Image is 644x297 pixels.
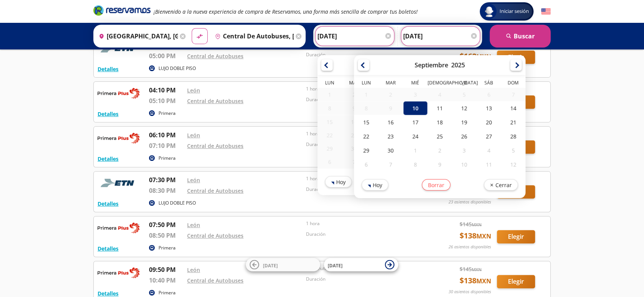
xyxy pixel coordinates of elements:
[306,276,421,283] p: Duración
[403,157,428,172] div: 08-Oct-25
[452,79,477,88] th: Viernes
[501,88,525,101] div: 07-Sep-25
[379,157,403,172] div: 07-Oct-25
[501,129,525,143] div: 28-Sep-25
[460,275,491,286] span: $ 138
[98,220,139,235] img: RESERVAMOS
[187,176,200,184] a: León
[149,186,183,195] p: 08:30 PM
[306,186,421,193] p: Duración
[98,86,139,101] img: RESERVAMOS
[159,110,176,117] p: Primera
[342,79,366,88] th: Martes
[306,86,421,92] p: 1 hora
[476,277,491,285] small: MXN
[452,115,477,129] div: 19-Sep-25
[449,244,491,250] p: 26 asientos disponibles
[342,102,366,115] div: 09-Sep-25
[317,102,342,115] div: 08-Sep-25
[497,8,532,15] span: Iniciar sesión
[501,79,525,88] th: Domingo
[497,51,535,64] button: Elegir
[159,245,176,251] p: Primera
[306,96,421,103] p: Duración
[428,79,452,88] th: Jueves
[317,129,342,142] div: 22-Sep-25
[187,87,200,94] a: León
[452,157,477,172] div: 10-Oct-25
[379,129,403,143] div: 23-Sep-25
[187,52,244,60] a: Central de Autobuses
[317,115,342,129] div: 15-Sep-25
[342,155,366,168] div: 07-Oct-25
[422,179,450,191] button: Borrar
[98,110,119,118] button: Detalles
[501,143,525,157] div: 05-Oct-25
[403,101,428,115] div: 10-Sep-25
[452,88,477,101] div: 05-Sep-25
[490,25,551,48] button: Buscar
[342,88,366,101] div: 02-Sep-25
[328,262,343,268] span: [DATE]
[317,142,342,155] div: 29-Sep-25
[324,258,398,272] button: [DATE]
[98,155,119,163] button: Detalles
[477,143,501,157] div: 04-Oct-25
[428,115,452,129] div: 18-Sep-25
[379,115,403,129] div: 16-Sep-25
[354,143,378,157] div: 29-Sep-25
[477,88,501,101] div: 06-Sep-25
[403,88,428,101] div: 03-Sep-25
[159,289,176,296] p: Primera
[501,157,525,172] div: 12-Oct-25
[159,200,196,206] p: LUJO DOBLE PISO
[98,265,139,280] img: RESERVAMOS
[98,175,139,191] img: RESERVAMOS
[428,101,452,115] div: 11-Sep-25
[477,157,501,172] div: 11-Oct-25
[354,102,378,115] div: 08-Sep-25
[98,245,119,253] button: Detalles
[98,200,119,208] button: Detalles
[497,275,535,288] button: Elegir
[472,222,482,227] small: MXN
[317,79,342,88] th: Lunes
[476,52,491,61] small: MXN
[149,265,183,274] p: 09:50 PM
[317,27,392,46] input: Elegir Fecha
[212,27,294,46] input: Buscar Destino
[501,115,525,129] div: 21-Sep-25
[149,175,183,184] p: 07:30 PM
[460,230,491,241] span: $ 138
[451,61,465,69] div: 2025
[354,157,378,172] div: 06-Oct-25
[452,143,477,157] div: 03-Oct-25
[149,130,183,140] p: 06:10 PM
[306,175,421,182] p: 1 hora
[149,86,183,95] p: 04:10 PM
[497,230,535,243] button: Elegir
[379,143,403,157] div: 30-Sep-25
[263,262,278,268] span: [DATE]
[477,115,501,129] div: 20-Sep-25
[93,5,151,18] a: Brand Logo
[449,199,491,205] p: 23 asientos disponibles
[149,141,183,150] p: 07:10 PM
[306,231,421,238] p: Duración
[541,7,551,16] button: English
[187,142,244,149] a: Central de Autobuses
[403,143,428,157] div: 01-Oct-25
[149,276,183,285] p: 10:40 PM
[149,96,183,105] p: 05:10 PM
[306,130,421,137] p: 1 hora
[98,130,139,146] img: RESERVAMOS
[472,267,482,272] small: MXN
[317,155,342,168] div: 06-Oct-25
[403,129,428,143] div: 24-Sep-25
[246,258,320,272] button: [DATE]
[93,5,151,16] i: Brand Logo
[306,51,421,58] p: Duración
[476,232,491,240] small: MXN
[98,65,119,73] button: Detalles
[449,289,491,295] p: 30 asientos disponibles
